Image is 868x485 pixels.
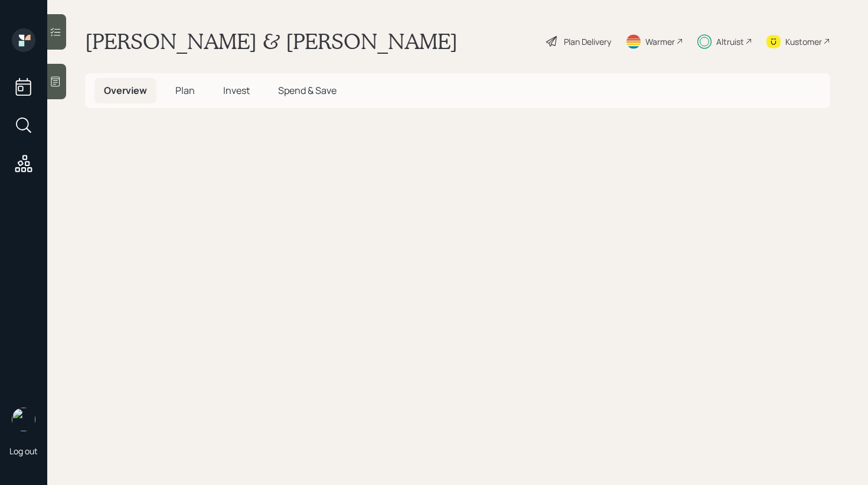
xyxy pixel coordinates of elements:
[104,84,147,97] span: Overview
[223,84,250,97] span: Invest
[564,35,611,48] div: Plan Delivery
[175,84,195,97] span: Plan
[785,35,822,48] div: Kustomer
[645,35,675,48] div: Warmer
[278,84,337,97] span: Spend & Save
[716,35,744,48] div: Altruist
[9,445,38,457] div: Log out
[85,28,458,54] h1: [PERSON_NAME] & [PERSON_NAME]
[12,408,35,431] img: retirable_logo.png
